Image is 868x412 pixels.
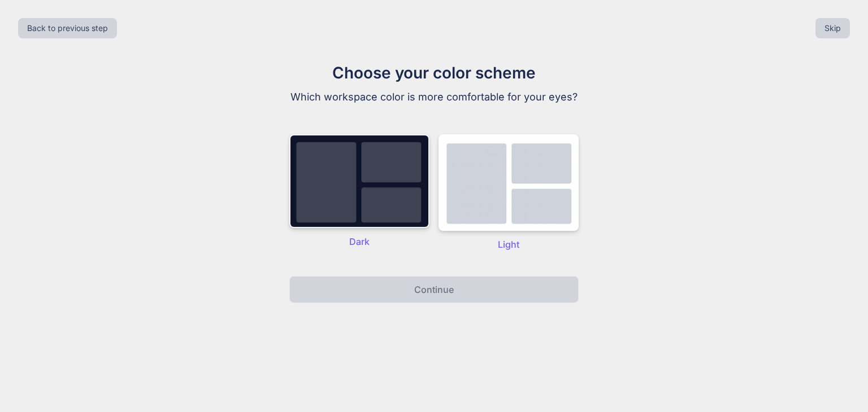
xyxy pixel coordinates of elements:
[439,134,579,231] img: dark
[244,61,624,85] h1: Choose your color scheme
[815,18,850,38] button: Skip
[414,283,454,296] p: Continue
[289,134,429,228] img: dark
[439,238,579,251] p: Light
[289,276,579,303] button: Continue
[289,235,429,248] p: Dark
[18,18,117,38] button: Back to previous step
[244,89,624,105] p: Which workspace color is more comfortable for your eyes?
